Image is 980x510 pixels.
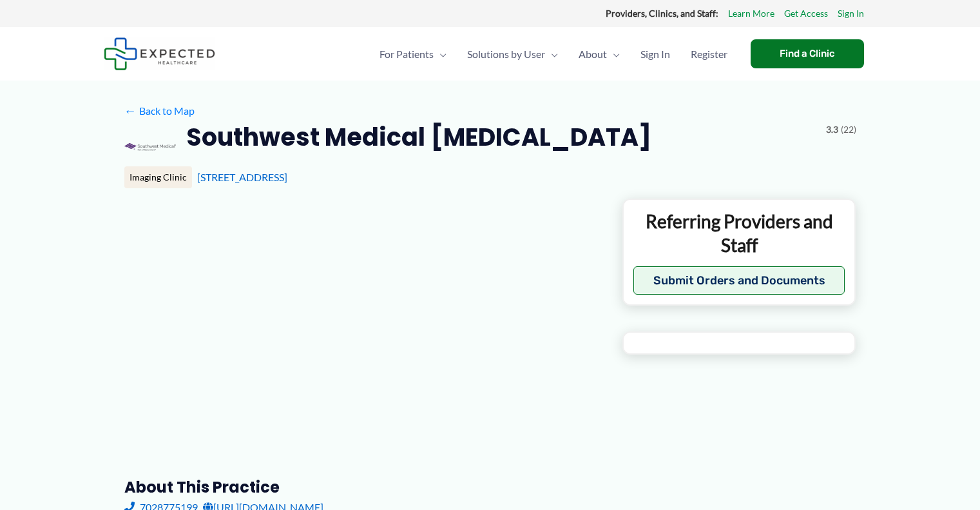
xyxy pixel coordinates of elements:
a: ←Back to Map [124,101,195,121]
span: Solutions by User [467,32,545,77]
a: Get Access [784,5,828,22]
img: Expected Healthcare Logo - side, dark font, small [104,37,215,70]
span: (22) [841,121,856,138]
nav: Primary Site Navigation [369,32,738,77]
strong: Providers, Clinics, and Staff: [606,8,718,19]
a: Learn More [728,5,774,22]
p: Referring Providers and Staff [633,210,845,257]
span: 3.3 [826,121,838,138]
span: Menu Toggle [607,32,620,77]
span: Register [691,32,727,77]
a: Register [680,32,738,77]
span: About [579,32,607,77]
button: Submit Orders and Documents [633,266,845,295]
a: Solutions by UserMenu Toggle [457,32,568,77]
span: ← [124,104,137,117]
a: For PatientsMenu Toggle [369,32,457,77]
span: Menu Toggle [545,32,558,77]
a: Sign In [838,5,864,22]
span: For Patients [380,32,434,77]
h2: Southwest Medical [MEDICAL_DATA] [186,121,651,153]
h3: About this practice [124,477,602,497]
a: Sign In [630,32,680,77]
a: [STREET_ADDRESS] [197,171,287,183]
a: Find a Clinic [751,39,864,68]
span: Sign In [640,32,670,77]
span: Menu Toggle [434,32,447,77]
a: AboutMenu Toggle [568,32,630,77]
div: Imaging Clinic [124,166,192,188]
